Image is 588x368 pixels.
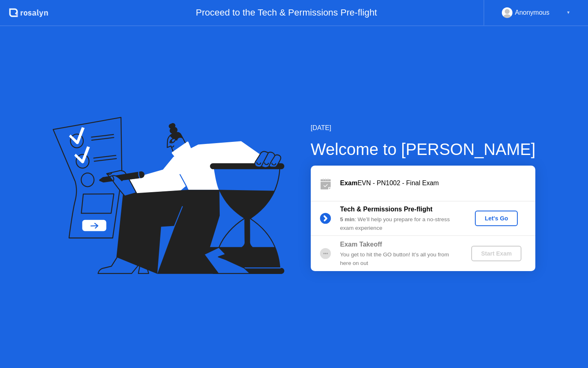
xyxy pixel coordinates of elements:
div: Anonymous [515,7,550,18]
div: ▼ [566,7,570,18]
b: Exam [340,180,358,186]
div: Let's Go [478,215,514,222]
div: Start Exam [474,250,518,257]
b: Tech & Permissions Pre-flight [340,206,432,213]
div: [DATE] [311,123,536,133]
div: EVN - PN1002 - Final Exam [340,178,535,188]
b: Exam Takeoff [340,241,382,248]
b: 5 min [340,216,355,222]
div: : We’ll help you prepare for a no-stress exam experience [340,215,458,232]
div: You get to hit the GO button! It’s all you from here on out [340,251,458,267]
button: Let's Go [475,211,518,226]
div: Welcome to [PERSON_NAME] [311,137,536,162]
button: Start Exam [471,246,521,261]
